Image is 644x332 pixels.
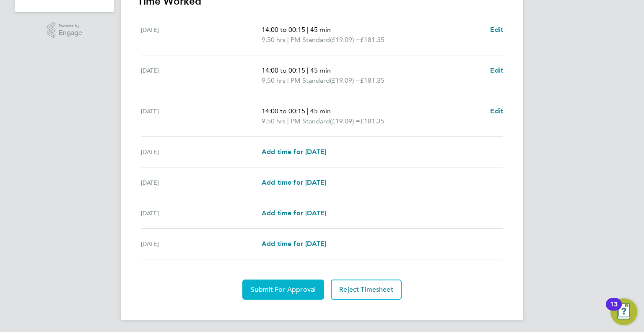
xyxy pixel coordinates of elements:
a: Add time for [DATE] [262,147,326,157]
span: | [307,107,309,115]
div: [DATE] [141,25,262,45]
a: Add time for [DATE] [262,178,326,188]
button: Open Resource Center, 13 new notifications [610,298,637,325]
span: Add time for [DATE] [262,209,326,217]
span: PM Standard [291,76,330,86]
div: 13 [610,304,618,315]
span: 9.50 hrs [262,76,286,84]
a: Powered byEngage [47,22,83,38]
span: 14:00 to 00:15 [262,26,305,34]
span: Engage [59,29,82,37]
div: [DATE] [141,65,262,86]
span: 9.50 hrs [262,117,286,125]
span: PM Standard [291,35,330,45]
span: | [307,26,309,34]
span: | [307,66,309,74]
div: [DATE] [141,208,262,218]
span: | [287,117,289,125]
span: 9.50 hrs [262,36,286,44]
span: Edit [490,66,503,74]
span: (£19.09) = [330,36,360,44]
span: Powered by [59,22,82,29]
span: 45 min [310,107,331,115]
div: [DATE] [141,106,262,126]
button: Submit For Approval [242,280,324,300]
span: Add time for [DATE] [262,148,326,156]
a: Add time for [DATE] [262,208,326,218]
span: Edit [490,107,503,115]
a: Edit [490,65,503,76]
span: 45 min [310,26,331,34]
span: | [287,36,289,44]
span: 14:00 to 00:15 [262,66,305,74]
span: PM Standard [291,116,330,126]
span: (£19.09) = [330,117,360,125]
div: [DATE] [141,178,262,188]
div: [DATE] [141,147,262,157]
span: £181.35 [360,36,384,44]
button: Reject Timesheet [331,280,402,300]
span: Edit [490,26,503,34]
span: £181.35 [360,76,384,84]
span: 45 min [310,66,331,74]
span: Add time for [DATE] [262,240,326,248]
span: Add time for [DATE] [262,178,326,186]
span: Reject Timesheet [339,285,393,294]
div: [DATE] [141,239,262,249]
span: | [287,76,289,84]
span: Submit For Approval [251,285,316,294]
span: 14:00 to 00:15 [262,107,305,115]
a: Edit [490,106,503,116]
a: Add time for [DATE] [262,239,326,249]
a: Edit [490,25,503,35]
span: (£19.09) = [330,76,360,84]
span: £181.35 [360,117,384,125]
